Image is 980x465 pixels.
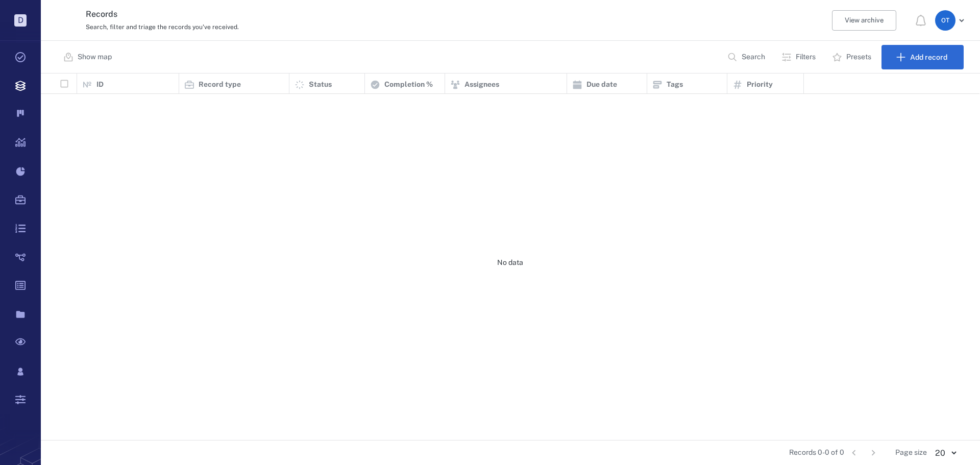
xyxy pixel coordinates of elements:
[384,80,433,90] p: Completion %
[721,45,773,69] button: Search
[789,448,844,458] span: Records 0-0 of 0
[895,448,927,458] span: Page size
[57,45,120,69] button: Show map
[826,45,879,69] button: Presets
[78,52,112,62] p: Show map
[199,80,241,90] p: Record type
[41,94,979,432] div: No data
[881,45,964,69] button: Add record
[309,80,332,90] p: Status
[86,8,668,20] h3: Records
[747,80,773,90] p: Priority
[775,45,824,69] button: Filters
[86,23,239,31] span: Search, filter and triage the records you've received.
[667,80,683,90] p: Tags
[586,80,617,90] p: Due date
[846,52,871,62] p: Presets
[464,80,499,90] p: Assignees
[742,52,765,62] p: Search
[927,447,964,459] div: 20
[935,10,955,31] div: O T
[96,80,104,90] p: ID
[832,10,896,31] button: View archive
[844,445,883,461] nav: pagination navigation
[14,14,27,27] p: D
[935,10,968,31] button: OT
[796,52,816,62] p: Filters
